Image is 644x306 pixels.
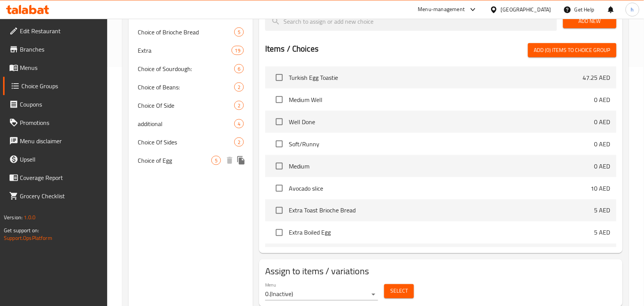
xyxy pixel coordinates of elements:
button: Select [384,284,414,298]
span: Avocado slice [289,184,591,193]
div: Choice of Egg5deleteduplicate [129,151,253,170]
span: Choice Of Side [138,101,234,110]
a: Choice Groups [3,77,108,95]
div: Choices [234,28,244,37]
a: Menus [3,58,108,77]
span: Select choice [271,92,287,108]
span: Branches [20,45,101,54]
button: duplicate [235,155,247,166]
span: Select choice [271,225,287,241]
input: search [265,11,557,31]
span: 4 [235,120,243,128]
span: Add (0) items to choice group [534,45,610,55]
span: Upsell [20,155,101,164]
span: 19 [232,47,243,54]
span: Select choice [271,114,287,130]
span: Select [390,287,408,296]
p: 5 AED [594,228,610,237]
span: Select choice [271,180,287,196]
button: delete [224,155,235,166]
div: Choice Of Sides2 [129,133,253,151]
div: Choices [234,119,244,128]
span: Get support on: [4,225,39,235]
a: Edit Restaurant [3,22,108,40]
span: 2 [235,84,243,91]
span: Medium [289,162,594,171]
span: Select choice [271,202,287,219]
div: Choices [234,83,244,92]
a: Grocery Checklist [3,187,108,205]
p: 0 AED [594,95,610,104]
div: Choices [234,101,244,110]
span: Extra Boiled Egg [289,228,594,237]
span: Grocery Checklist [20,191,101,201]
a: Promotions [3,113,108,132]
h2: Items / Choices [265,43,319,55]
a: Branches [3,40,108,58]
span: Select choice [271,158,287,174]
span: Extra [138,46,231,55]
span: Coupons [20,100,101,109]
span: h [631,5,634,14]
span: Soft/Runny [289,139,594,149]
span: Version: [4,212,23,222]
div: Choice of Beans:2 [129,78,253,96]
span: Select choice [271,70,287,86]
span: Choice of Beans: [138,83,234,92]
span: Extra Toast Brioche Bread [289,206,594,215]
p: 5 AED [594,206,610,215]
label: Menu [265,283,276,287]
p: 10 AED [591,184,610,193]
span: Promotions [20,118,101,127]
span: Choice Of Sides [138,138,234,147]
span: Well Done [289,117,594,126]
div: Choice Of Side2 [129,96,253,115]
p: 0 AED [594,117,610,126]
div: [GEOGRAPHIC_DATA] [501,5,551,14]
span: Add New [569,16,610,26]
a: Coupons [3,95,108,113]
a: Support.OpsPlatform [4,233,52,243]
div: Choices [234,64,244,73]
div: additional4 [129,115,253,133]
span: Coverage Report [20,173,101,182]
span: Choice of Egg [138,156,211,165]
span: Menus [20,63,101,72]
span: Menu disclaimer [20,136,101,146]
span: 5 [212,157,221,164]
span: Edit Restaurant [20,26,101,36]
div: 0.(Inactive) [265,288,378,301]
p: 47.25 AED [583,73,610,82]
div: Menu-management [418,5,465,14]
span: Choice of Sourdough: [138,64,234,73]
span: Select choice [271,136,287,152]
a: Menu disclaimer [3,132,108,150]
button: Add (0) items to choice group [528,43,617,57]
span: 2 [235,139,243,146]
span: Medium Well [289,95,594,104]
span: Choice Groups [21,81,101,91]
div: Choices [211,156,221,165]
span: 5 [235,29,243,36]
a: Coverage Report [3,168,108,187]
div: Extra19 [129,41,253,60]
div: Choices [234,138,244,147]
span: 6 [235,65,243,73]
p: 0 AED [594,139,610,149]
div: Choice of Sourdough:6 [129,60,253,78]
button: Add New [563,14,617,28]
span: additional [138,119,234,128]
div: Choices [232,46,244,55]
span: 1.0.0 [24,212,35,222]
span: 2 [235,102,243,109]
p: 0 AED [594,162,610,171]
a: Upsell [3,150,108,168]
div: Choice of Brioche Bread5 [129,23,253,41]
span: Choice of Brioche Bread [138,28,234,37]
span: Select choice [271,247,287,263]
h2: Assign to items / variations [265,266,617,278]
span: Turkish Egg Toastie [289,73,583,82]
